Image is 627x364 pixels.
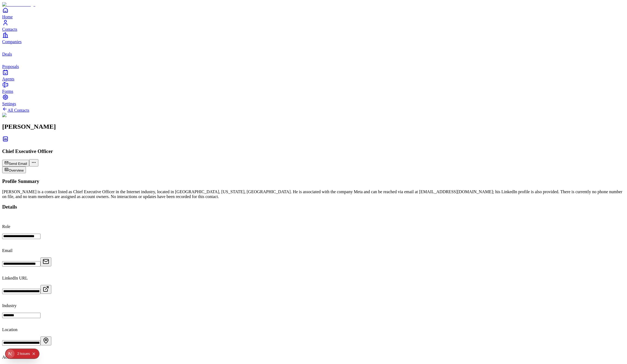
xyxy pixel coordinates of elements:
span: Contacts [2,27,17,32]
p: Account Owner [2,355,625,360]
span: Send Email [9,162,27,166]
h3: Details [2,204,625,210]
a: proposals [2,57,625,69]
a: Settings [2,94,625,106]
h2: [PERSON_NAME] [2,123,625,130]
p: Email [2,248,625,253]
button: Open [41,285,51,294]
button: Send Email [2,160,29,166]
div: [PERSON_NAME] is a contact listed as Chief Executive Officer in the Internet industry, located in... [2,189,625,199]
span: Settings [2,101,16,106]
a: Companies [2,32,625,44]
span: Companies [2,39,22,44]
a: Home [2,7,625,19]
button: Open [41,257,51,266]
button: Overview [2,166,26,173]
a: Contacts [2,19,625,32]
span: Agents [2,77,14,81]
span: Home [2,15,13,19]
img: Item Brain Logo [2,2,35,7]
h3: Chief Executive Officer [2,148,625,154]
a: Forms [2,81,625,94]
p: Industry [2,303,625,308]
p: Role [2,224,625,229]
span: Forms [2,89,13,94]
span: Deals [2,52,12,56]
a: deals [2,44,625,56]
span: Proposals [2,64,19,69]
p: Location [2,327,625,332]
button: Open [41,336,51,345]
p: LinkedIn URL [2,276,625,281]
a: All Contacts [2,108,29,113]
button: More actions [29,159,38,166]
a: Agents [2,69,625,81]
img: Mark Zuckerberg [2,113,37,118]
h3: Profile Summary [2,178,625,184]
